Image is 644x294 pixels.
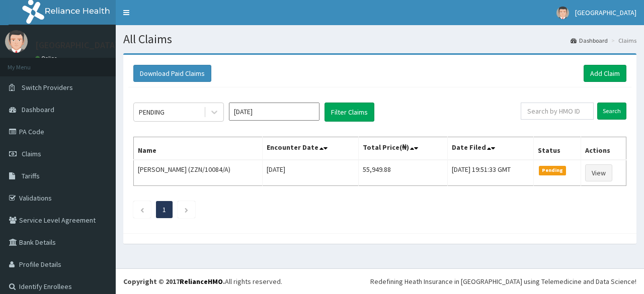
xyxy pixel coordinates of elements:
th: Status [533,137,581,160]
div: Redefining Heath Insurance in [GEOGRAPHIC_DATA] using Telemedicine and Data Science! [370,276,636,286]
td: [PERSON_NAME] (ZZN/10084/A) [134,160,263,186]
input: Search [597,103,626,120]
footer: All rights reserved. [116,268,644,294]
th: Date Filed [448,137,534,160]
th: Total Price(₦) [359,137,448,160]
input: Select Month and Year [229,103,319,121]
span: Tariffs [22,171,40,180]
a: View [585,164,612,181]
th: Encounter Date [263,137,359,160]
span: Dashboard [22,105,54,114]
td: [DATE] 19:51:33 GMT [448,160,534,186]
img: User Image [5,30,28,53]
input: Search by HMO ID [521,103,594,120]
li: Claims [609,36,636,45]
button: Filter Claims [325,103,374,122]
h1: All Claims [123,33,636,46]
div: PENDING [139,107,165,117]
th: Name [134,137,263,160]
a: Next page [184,205,189,214]
button: Download Paid Claims [133,65,211,82]
img: User Image [556,7,569,19]
a: RelianceHMO [180,277,223,286]
th: Actions [581,137,626,160]
a: Online [35,55,59,62]
span: Claims [22,149,41,158]
strong: Copyright © 2017 . [123,277,225,286]
a: Previous page [140,205,144,214]
span: Pending [539,166,567,175]
td: 55,949.88 [359,160,448,186]
a: Page 1 is your current page [163,205,166,214]
p: [GEOGRAPHIC_DATA] [35,41,118,50]
a: Dashboard [571,36,608,45]
td: [DATE] [263,160,359,186]
span: Switch Providers [22,83,73,92]
a: Add Claim [584,65,626,82]
span: [GEOGRAPHIC_DATA] [575,8,636,17]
